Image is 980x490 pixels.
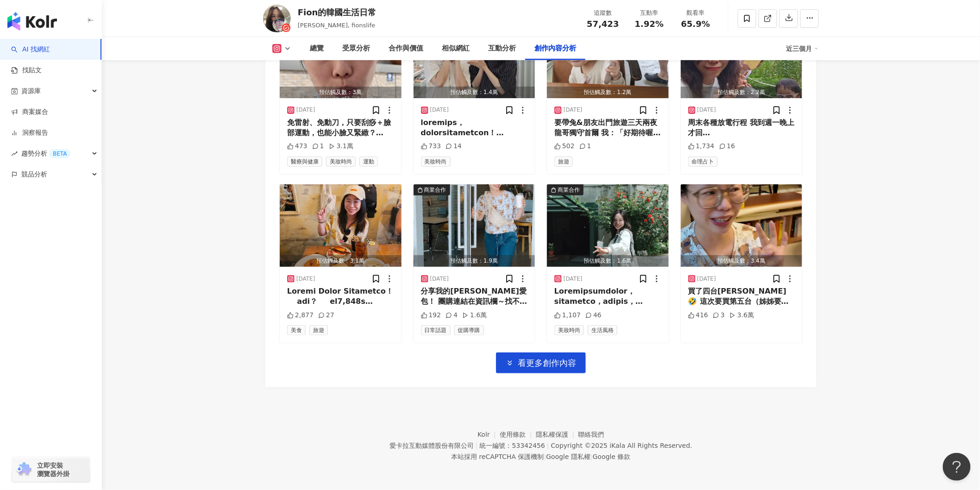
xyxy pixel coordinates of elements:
div: 預估觸及數：3.1萬 [280,255,402,267]
span: 美妝時尚 [326,157,356,167]
span: 1.92% [635,19,664,29]
div: 統一編號：53342456 [480,442,545,449]
div: 預估觸及數：1.4萬 [414,87,535,98]
div: 商業合作 [558,185,580,195]
div: 創作內容分析 [534,43,576,54]
button: 商業合作預估觸及數：1.9萬 [414,184,535,267]
div: 1 [579,142,591,151]
span: 日常話題 [421,325,451,335]
span: 競品分析 [21,164,47,185]
div: 預估觸及數：1.6萬 [547,255,669,267]
span: 美食 [287,325,306,335]
div: Copyright © 2025 All Rights Reserved. [551,442,692,449]
span: 美妝時尚 [421,157,451,167]
span: 看更多創作內容 [518,358,576,368]
div: 3 [713,311,725,320]
span: 57,423 [587,19,619,29]
div: 502 [554,142,575,151]
div: 3.1萬 [329,142,353,151]
button: 預估觸及數：3.4萬 [681,184,803,267]
div: [DATE] [430,106,449,114]
div: 近三個月 [786,41,819,56]
div: 要帶兔&朋友出門旅遊三天兩夜 龍哥獨守首爾 我：「好期待喔~~」 [PERSON_NAME]: 「我也很期待(≧w≦)/」 😏 圖為愛把風扇當吹風機的兔闆 [554,118,661,138]
span: 命理占卜 [688,157,718,167]
button: 商業合作預估觸及數：1.6萬 [547,184,669,267]
div: [DATE] [296,106,315,114]
div: 免雷射、免動刀，只要刮痧＋臉部運動，也能小臉又緊緻？ 這不是什麼妖術🤣 ，而是[DEMOGRAPHIC_DATA]物理治療師Sua老師運用她對顳顎關節復健的專業，以物理治療為基礎，用按摩、刮痧、... [287,118,394,138]
span: 立即安裝 瀏覽器外掛 [37,461,69,478]
span: | [547,442,549,449]
img: post-image [414,184,535,267]
div: 預估觸及數：3萬 [280,87,402,98]
img: KOL Avatar [263,5,291,32]
a: 使用條款 [500,431,536,438]
div: [DATE] [430,275,449,283]
span: | [591,453,593,460]
div: Loremi Dolor Sitametco！ adi？ el7,848s（doe02t） incIdiduntutla～ e1389dol，ma60al。enimadmi，veniamq34n... [287,286,394,307]
div: loremips，dolorsitametcon！ adipiscin，elitseddoeiusmo。temporincididu，utl「etd」magna。 aliquaenimad，mi... [421,118,528,138]
div: 416 [688,311,709,320]
img: post-image [681,184,803,267]
div: 買了四台[PERSON_NAME]🤣 這次要買第五台（姊姊要買給公婆） 團購連結在個人檔案！ [688,286,795,307]
img: post-image [280,184,402,267]
span: 運動 [359,157,378,167]
a: 聯絡我們 [578,431,604,438]
span: | [476,442,478,449]
div: 1,734 [688,142,715,151]
div: 預估觸及數：2.2萬 [681,87,803,98]
a: chrome extension立即安裝 瀏覽器外掛 [12,457,90,482]
div: 周末各種放電行程 我到週一晚上才回[DEMOGRAPHIC_DATA] [688,118,795,138]
iframe: Help Scout Beacon - Open [943,453,971,481]
button: 預估觸及數：3.1萬 [280,184,402,267]
div: 總覽 [310,43,324,54]
div: [DATE] [296,275,315,283]
div: 16 [719,142,735,151]
div: 相似網紅 [442,43,470,54]
div: 1.6萬 [462,311,487,320]
div: 預估觸及數：1.9萬 [414,255,535,267]
span: | [544,453,547,460]
a: Google 隱私權 [546,453,591,460]
div: 追蹤數 [585,8,621,18]
div: 14 [446,142,462,151]
div: 733 [421,142,441,151]
span: 生活風格 [588,325,617,335]
div: 互動分析 [488,43,516,54]
div: 1,107 [554,311,581,320]
a: iKala [610,442,626,449]
a: Google 條款 [593,453,631,460]
div: 互動率 [632,8,667,18]
div: [DATE] [697,275,716,283]
div: 3.6萬 [729,311,754,320]
a: 找貼文 [11,66,42,75]
a: Kolr [477,431,500,438]
div: 46 [585,311,602,320]
div: 分享我的[PERSON_NAME]愛包！ 團購連結在資訊欄～找不到的請私訊我！ [421,286,528,307]
button: 看更多創作內容 [496,352,586,373]
div: 192 [421,311,441,320]
span: rise [11,151,18,157]
a: searchAI 找網紅 [11,45,50,54]
a: 商案媒合 [11,107,48,117]
div: 2,877 [287,311,314,320]
a: 隱私權保護 [536,431,578,438]
div: 1 [312,142,324,151]
div: [DATE] [564,275,583,283]
a: 洞察報告 [11,128,48,138]
div: 受眾分析 [342,43,370,54]
span: [PERSON_NAME], fionslife [298,22,375,29]
img: post-image [547,184,669,267]
div: [DATE] [697,106,716,114]
span: 趨勢分析 [21,143,70,164]
img: logo [7,12,57,31]
span: 醫療與健康 [287,157,322,167]
span: 促購導購 [454,325,484,335]
div: 愛卡拉互動媒體股份有限公司 [389,442,474,449]
div: 473 [287,142,308,151]
div: 4 [446,311,458,320]
div: [DATE] [564,106,583,114]
div: 商業合作 [424,185,446,195]
div: 預估觸及數：3.4萬 [681,255,803,267]
span: 旅遊 [554,157,573,167]
span: 旅遊 [309,325,328,335]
